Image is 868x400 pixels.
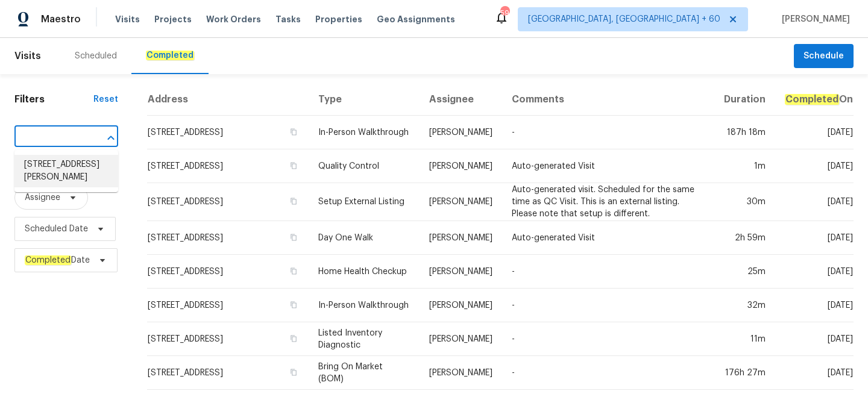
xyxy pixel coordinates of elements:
[147,356,309,390] td: [STREET_ADDRESS]
[714,255,775,289] td: 25m
[775,116,854,149] td: [DATE]
[288,299,299,310] button: Copy Address
[41,13,81,25] span: Maestro
[420,322,502,356] td: [PERSON_NAME]
[309,221,420,255] td: Day One Walk
[714,356,775,390] td: 176h 27m
[147,255,309,289] td: [STREET_ADDRESS]
[25,255,71,265] em: Completed
[14,155,118,187] li: [STREET_ADDRESS][PERSON_NAME]
[775,221,854,255] td: [DATE]
[420,289,502,322] td: [PERSON_NAME]
[309,84,420,116] th: Type
[309,116,420,149] td: In-Person Walkthrough
[147,149,309,183] td: [STREET_ADDRESS]
[502,221,714,255] td: Auto-generated Visit
[714,116,775,149] td: 187h 18m
[420,356,502,390] td: [PERSON_NAME]
[147,183,309,221] td: [STREET_ADDRESS]
[502,183,714,221] td: Auto-generated visit. Scheduled for the same time as QC Visit. This is an external listing. Pleas...
[714,221,775,255] td: 2h 59m
[775,84,854,116] th: On
[420,116,502,149] td: [PERSON_NAME]
[309,356,420,390] td: Bring On Market (BOM)
[147,84,309,116] th: Address
[775,255,854,289] td: [DATE]
[275,15,301,23] span: Tasks
[714,289,775,322] td: 32m
[714,183,775,221] td: 30m
[14,43,41,69] span: Visits
[146,51,194,60] em: Completed
[315,13,362,25] span: Properties
[288,160,299,171] button: Copy Address
[154,13,192,25] span: Projects
[93,93,118,105] div: Reset
[777,13,850,25] span: [PERSON_NAME]
[288,232,299,243] button: Copy Address
[288,266,299,277] button: Copy Address
[288,333,299,344] button: Copy Address
[147,116,309,149] td: [STREET_ADDRESS]
[502,84,714,116] th: Comments
[420,221,502,255] td: [PERSON_NAME]
[115,13,140,25] span: Visits
[147,289,309,322] td: [STREET_ADDRESS]
[420,84,502,116] th: Assignee
[500,7,509,19] div: 594
[794,44,854,69] button: Schedule
[75,50,117,62] div: Scheduled
[420,255,502,289] td: [PERSON_NAME]
[714,322,775,356] td: 11m
[309,183,420,221] td: Setup External Listing
[309,322,420,356] td: Listed Inventory Diagnostic
[14,128,84,147] input: Search for an address...
[775,183,854,221] td: [DATE]
[502,255,714,289] td: -
[309,255,420,289] td: Home Health Checkup
[288,127,299,137] button: Copy Address
[502,149,714,183] td: Auto-generated Visit
[206,13,261,25] span: Work Orders
[288,367,299,378] button: Copy Address
[502,116,714,149] td: -
[775,289,854,322] td: [DATE]
[147,221,309,255] td: [STREET_ADDRESS]
[502,356,714,390] td: -
[147,322,309,356] td: [STREET_ADDRESS]
[528,13,720,25] span: [GEOGRAPHIC_DATA], [GEOGRAPHIC_DATA] + 60
[377,13,455,25] span: Geo Assignments
[714,149,775,183] td: 1m
[420,183,502,221] td: [PERSON_NAME]
[25,223,88,235] span: Scheduled Date
[502,322,714,356] td: -
[25,192,60,204] span: Assignee
[785,94,839,105] em: Completed
[714,84,775,116] th: Duration
[775,149,854,183] td: [DATE]
[502,289,714,322] td: -
[14,93,93,105] h1: Filters
[804,49,844,64] span: Schedule
[309,149,420,183] td: Quality Control
[309,289,420,322] td: In-Person Walkthrough
[775,356,854,390] td: [DATE]
[288,196,299,207] button: Copy Address
[420,149,502,183] td: [PERSON_NAME]
[102,130,119,146] button: Close
[25,254,90,266] span: Date
[775,322,854,356] td: [DATE]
